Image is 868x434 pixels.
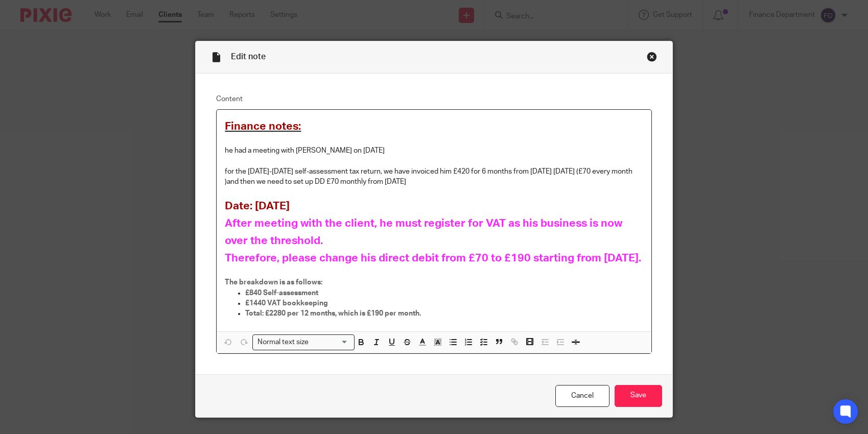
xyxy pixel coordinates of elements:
[555,385,609,407] a: Cancel
[225,279,322,286] span: The breakdown is as follows:
[245,310,421,317] span: Total: £2280 per 12 months, which is £190 per month.
[225,146,643,156] p: he had a meeting with [PERSON_NAME] on [DATE]
[647,52,657,62] div: Close this dialog window
[225,218,625,246] span: After meeting with the client, he must register for VAT as his business is now over the threshold.
[312,337,348,348] input: Search for option
[615,385,662,407] input: Save
[225,121,301,132] span: Finance notes:
[216,94,651,104] label: Content
[225,253,641,263] span: Therefore, please change his direct debit from £70 to £190 starting from [DATE].
[255,337,311,348] span: Normal text size
[252,334,355,350] div: Search for option
[225,201,290,211] span: Date: [DATE]
[245,300,328,307] span: £1440 VAT bookkeeping
[225,166,643,187] p: for the [DATE]-[DATE] self-assessment tax return, we have invoiced him £420 for 6 months from [DA...
[245,290,318,297] span: £840 Self-assessment
[231,53,266,61] span: Edit note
